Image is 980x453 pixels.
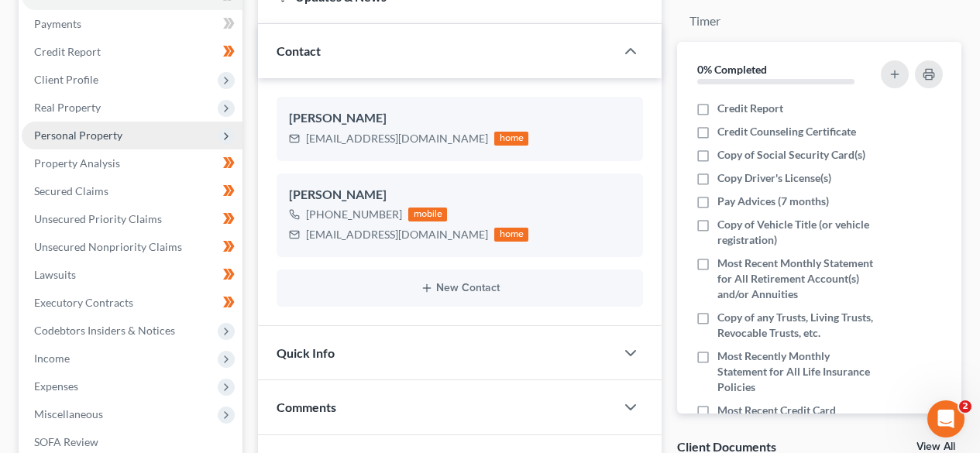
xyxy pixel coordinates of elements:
span: Credit Report [34,45,101,58]
span: Secured Claims [34,184,108,197]
span: 2 [959,400,971,413]
span: Copy of Vehicle Title (or vehicle registration) [717,217,877,248]
div: [PHONE_NUMBER] [306,207,402,222]
a: View All [916,441,955,452]
strong: 0% Completed [697,63,767,76]
span: Executory Contracts [34,296,133,309]
span: Credit Report [717,101,783,116]
span: Copy of Social Security Card(s) [717,147,865,163]
span: Credit Counseling Certificate [717,124,856,139]
span: Most Recent Credit Card Statements [717,403,877,434]
span: Expenses [34,379,78,393]
a: Secured Claims [22,177,242,205]
div: mobile [408,208,447,221]
span: Quick Info [277,345,335,360]
span: Payments [34,17,81,30]
span: Unsecured Nonpriority Claims [34,240,182,253]
span: Property Analysis [34,156,120,170]
iframe: Intercom live chat [927,400,965,438]
span: Contact [277,43,321,58]
a: Property Analysis [22,149,242,177]
span: Copy Driver's License(s) [717,170,831,186]
span: SOFA Review [34,435,98,448]
a: Timer [677,6,733,36]
a: Unsecured Priority Claims [22,205,242,233]
span: Most Recently Monthly Statement for All Life Insurance Policies [717,348,877,395]
span: Client Profile [34,73,98,86]
div: [EMAIL_ADDRESS][DOMAIN_NAME] [306,131,488,146]
span: Pay Advices (7 months) [717,194,829,209]
button: New Contact [289,282,631,294]
div: [PERSON_NAME] [289,186,631,204]
span: Codebtors Insiders & Notices [34,324,175,337]
span: Miscellaneous [34,407,103,420]
span: Copy of any Trusts, Living Trusts, Revocable Trusts, etc. [717,310,877,341]
div: [EMAIL_ADDRESS][DOMAIN_NAME] [306,227,488,242]
a: Lawsuits [22,261,242,289]
a: Credit Report [22,38,242,66]
div: home [494,228,528,242]
div: home [494,132,528,146]
a: Payments [22,10,242,38]
span: Most Recent Monthly Statement for All Retirement Account(s) and/or Annuities [717,256,877,302]
span: Real Property [34,101,101,114]
span: Personal Property [34,129,122,142]
div: [PERSON_NAME] [289,109,631,128]
span: Unsecured Priority Claims [34,212,162,225]
span: Comments [277,400,336,414]
a: Unsecured Nonpriority Claims [22,233,242,261]
a: Executory Contracts [22,289,242,317]
span: Lawsuits [34,268,76,281]
span: Income [34,352,70,365]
